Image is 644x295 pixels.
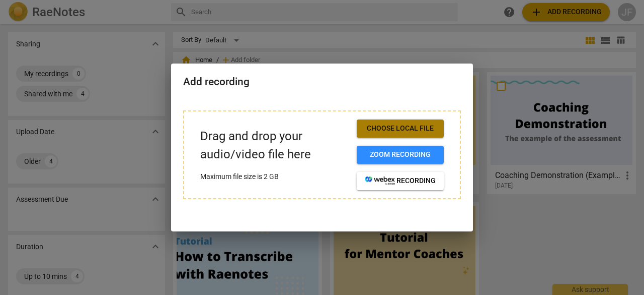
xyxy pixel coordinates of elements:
span: recording [365,176,436,186]
h2: Add recording [183,76,461,88]
p: Drag and drop your audio/video file here [200,128,349,163]
button: Choose local file [357,120,444,138]
span: Zoom recording [365,150,436,160]
span: Choose local file [365,124,436,134]
button: Zoom recording [357,146,444,164]
button: recording [357,172,444,190]
p: Maximum file size is 2 GB [200,171,349,182]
